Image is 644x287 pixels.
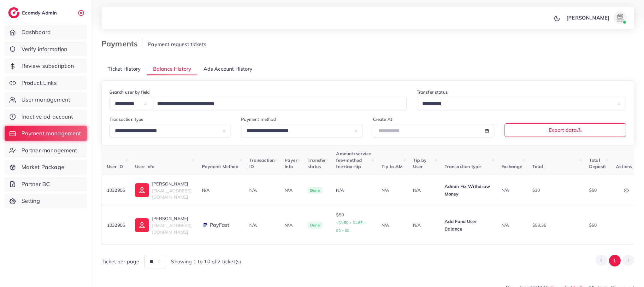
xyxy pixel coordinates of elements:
span: Balance History [153,65,191,73]
p: N/A [285,186,298,194]
p: 1032956 [107,186,125,194]
ul: Pagination [595,255,634,266]
span: Payer Info [285,157,298,169]
span: Dashboard [21,28,51,36]
a: Dashboard [5,25,87,39]
span: Actions [616,164,632,169]
h2: Ecomdy Admin [22,10,58,16]
p: Admin Fix Withdraw Money [445,183,491,198]
span: User info [135,164,154,169]
a: Partner management [5,143,87,158]
p: N/A [413,221,434,229]
label: Payment method [241,116,276,122]
span: $30 [532,187,540,193]
span: User management [21,96,70,104]
span: Review subscription [21,62,74,70]
p: [PERSON_NAME] [566,14,610,21]
p: Add Fund User Balance [445,218,491,233]
span: N/A [249,222,257,228]
p: N/A [381,221,403,229]
span: [EMAIL_ADDRESS][DOMAIN_NAME] [152,223,192,235]
span: PayFast [210,221,230,229]
p: $50 [589,186,606,194]
span: Exchange [501,164,522,169]
a: Payment management [5,126,87,141]
a: Review subscription [5,59,87,73]
div: N/A [202,187,239,193]
p: $53.35 [532,221,579,229]
a: User management [5,92,87,107]
small: +$1.50 + $1.85 + $0 + $0 [336,220,366,233]
label: Create At [373,116,392,122]
img: ic-user-info.36bf1079.svg [135,218,149,232]
span: Verify information [21,45,68,53]
span: Amount+service fee+method fee+tax+tip [336,151,371,169]
a: Setting [5,194,87,208]
span: Setting [21,197,40,205]
span: Export data [549,127,582,132]
span: Partner management [21,146,77,155]
p: $50 [589,221,606,229]
p: N/A [413,186,434,194]
label: Search user by field [109,89,150,95]
span: Ticket History [108,65,141,73]
div: N/A [336,187,371,193]
img: payment [202,222,208,228]
span: Transaction type [445,164,481,169]
span: N/A [501,187,509,193]
p: $50 [336,211,371,234]
a: logoEcomdy Admin [8,7,58,18]
span: Showing 1 to 10 of 2 ticket(s) [171,258,241,265]
img: avatar [614,11,626,24]
span: Tip to AM [381,164,403,169]
span: Ads Account History [204,65,253,73]
p: 1032956 [107,221,125,229]
label: Transfer status [417,89,448,95]
p: [PERSON_NAME] [152,180,192,188]
span: Payment request tickets [148,41,206,47]
span: [EMAIL_ADDRESS][DOMAIN_NAME] [152,188,192,200]
a: Product Links [5,76,87,90]
button: Export data [505,123,626,137]
span: Market Package [21,163,64,171]
span: Ticket per page [102,258,139,265]
span: Payment management [21,129,81,138]
span: Partner BC [21,180,50,188]
span: Done [308,222,322,229]
span: Inactive ad account [21,113,73,121]
span: Tip by User [413,157,427,169]
a: Inactive ad account [5,109,87,124]
span: Total Deposit [589,157,606,169]
a: Verify information [5,42,87,56]
span: Transfer status [308,157,326,169]
a: [PERSON_NAME]avatar [563,11,629,24]
button: Go to page 1 [609,255,621,266]
span: Payment Method [202,164,239,169]
a: Market Package [5,160,87,174]
span: N/A [501,222,509,228]
img: ic-user-info.36bf1079.svg [135,183,149,197]
span: Transaction ID [249,157,275,169]
span: Done [308,187,322,194]
img: logo [8,7,20,18]
span: N/A [249,187,257,193]
a: Partner BC [5,177,87,191]
h3: Payments [102,39,143,48]
p: N/A [285,221,298,229]
span: User ID [107,164,123,169]
span: Product Links [21,79,57,87]
p: [PERSON_NAME] [152,215,192,222]
label: Transaction type [109,116,144,122]
p: N/A [381,186,403,194]
span: Total [532,164,543,169]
